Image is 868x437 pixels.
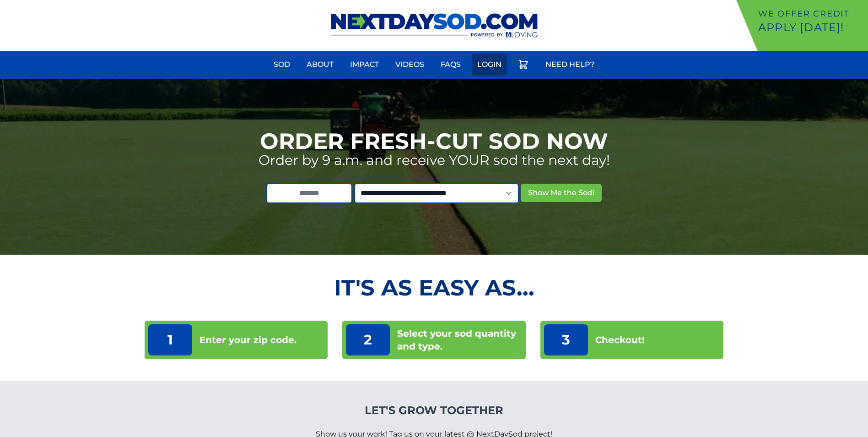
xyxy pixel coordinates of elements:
[148,324,192,355] p: 1
[316,403,552,418] h4: Let's Grow Together
[435,54,466,76] a: FAQs
[345,54,384,76] a: Impact
[390,54,430,76] a: Videos
[346,324,390,355] p: 2
[259,152,610,169] p: Order by 9 a.m. and receive YOUR sod the next day!
[301,54,339,76] a: About
[199,333,297,346] p: Enter your zip code.
[540,54,600,76] a: Need Help?
[758,7,864,20] p: We offer Credit
[260,130,608,152] h1: Order Fresh-Cut Sod Now
[397,327,522,353] p: Select your sod quantity and type.
[145,277,723,299] h2: It's as Easy As...
[595,333,645,346] p: Checkout!
[472,54,507,76] a: Login
[544,324,588,355] p: 3
[268,54,296,76] a: Sod
[521,184,602,202] button: Show Me the Sod!
[758,20,864,35] p: Apply [DATE]!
